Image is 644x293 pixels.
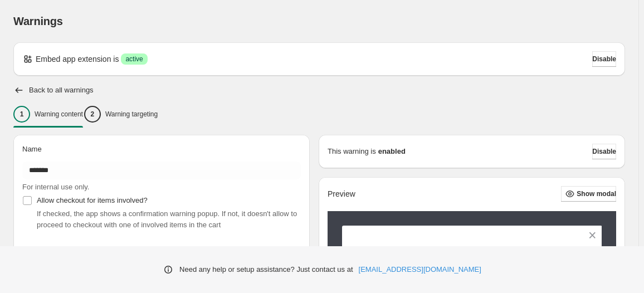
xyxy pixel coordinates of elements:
[561,186,616,202] button: Show modal
[592,51,616,67] button: Disable
[13,106,30,123] div: 1
[35,110,83,119] p: Warning content
[378,146,406,157] strong: enabled
[125,55,143,64] span: active
[37,196,148,204] span: Allow checkout for items involved?
[13,102,83,126] button: 1Warning content
[36,53,119,65] p: Embed app extension is
[328,146,376,157] p: This warning is
[29,86,94,95] h2: Back to all warnings
[13,15,63,27] span: Warnings
[22,183,89,191] span: For internal use only.
[22,145,42,153] span: Name
[577,189,616,198] span: Show modal
[592,147,616,156] span: Disable
[37,209,297,229] span: If checked, the app shows a confirmation warning popup. If not, it doesn't allow to proceed to ch...
[328,189,355,199] h2: Preview
[359,264,481,275] a: [EMAIL_ADDRESS][DOMAIN_NAME]
[84,102,158,126] button: 2Warning targeting
[105,110,158,119] p: Warning targeting
[592,144,616,159] button: Disable
[84,106,101,123] div: 2
[592,55,616,64] span: Disable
